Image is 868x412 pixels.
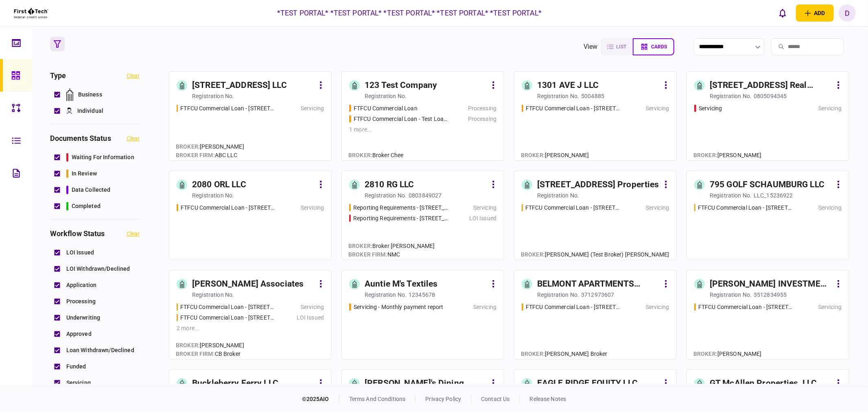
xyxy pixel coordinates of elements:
img: client company logo [13,3,49,23]
div: [PERSON_NAME] INVESTMENT GROUP LLC [710,278,832,291]
div: Servicing - Monthly payment report [354,303,443,311]
div: Servicing [646,104,669,113]
span: in review [72,169,97,178]
div: Broker Chee [348,151,403,160]
div: 3712973607 [581,291,614,299]
button: open adding identity options [796,4,834,22]
div: 2810 RG LLC [365,178,414,191]
div: *TEST PORTAL* *TEST PORTAL* *TEST PORTAL* *TEST PORTAL* *TEST PORTAL* [277,8,542,18]
a: Auntie M's Textilesregistration no.12345678Servicing - Monthly payment reportServicing [341,270,504,359]
div: registration no. [537,191,579,199]
span: waiting for information [72,153,134,162]
span: Approved [66,330,92,338]
div: [PERSON_NAME] [521,151,589,160]
div: FTFCU Commercial Loan - Test Loan 1 [354,115,448,123]
div: [PERSON_NAME] [176,142,244,151]
a: 2080 ORL LLCregistration no.FTFCU Commercial Loan - 557 Pleasant Lane Huron SDServicing [169,171,332,260]
div: FTFCU Commercial Loan - 1443 Country Glen Ave Portland OR [525,204,621,212]
div: Servicing [646,303,669,311]
div: Servicing [818,104,842,113]
div: GT McAllen Properties, LLC [710,377,817,390]
span: Broker : [693,351,717,357]
div: 1 more ... [349,125,496,134]
button: cards [633,38,674,55]
div: Servicing [646,204,669,212]
span: Broker : [176,143,200,150]
div: Auntie M's Textiles [365,278,438,291]
div: BELMONT APARTMENTS PARTNERS LLC [537,278,660,291]
div: 5004885 [581,92,604,100]
div: registration no. [192,92,234,100]
div: Servicing [818,204,842,212]
span: LOI Withdrawn/Declined [66,265,130,273]
a: BELMONT APARTMENTS PARTNERS LLCregistration no.3712973607FTFCU Commercial Loan - 557 Fountain Cou... [514,270,677,359]
div: registration no. [710,92,752,100]
div: Servicing [473,204,496,212]
div: CB Broker [176,350,244,358]
div: Reporting Requirements - 2810 Rio Grande Street Austin TX [353,214,448,223]
div: [PERSON_NAME]'s Dining [365,377,464,390]
div: [PERSON_NAME] [693,151,762,160]
div: Servicing [699,104,722,113]
a: release notes [530,396,566,402]
div: 3512834955 [754,291,787,299]
div: Servicing [301,204,324,212]
button: clear [127,135,140,142]
div: Reporting Requirements - 2810 Rio Grande Street Austin TX [353,204,448,212]
div: FTFCU Commercial Loan - 2845 N Sunset Farm Ave Kuna ID [180,313,276,322]
div: Buckleberry Ferry LLC [192,377,278,390]
span: Broker : [348,152,372,158]
div: LOI Issued [469,214,496,223]
a: 795 GOLF SCHAUMBURG LLCregistration no.LLC_15236922FTFCU Commercial Loan - 2845 N Sunset Farm Ave... [687,171,849,260]
div: ABC LLC [176,151,244,160]
button: list [601,38,633,55]
span: Individual [77,107,103,115]
a: [STREET_ADDRESS] Real Estate LLCregistration no.0805094345ServicingServicingBroker:[PERSON_NAME] [687,71,849,161]
span: Broker : [521,251,545,258]
div: [PERSON_NAME] (Test Broker) [PERSON_NAME] [521,250,669,259]
span: Broker : [693,152,717,158]
a: 1301 AVE J LLCregistration no.5004885FTFCU Commercial Loan - 2110 Whitecloud Circle Boston MAServ... [514,71,677,161]
div: registration no. [710,291,752,299]
a: [STREET_ADDRESS] Propertiesregistration no.FTFCU Commercial Loan - 1443 Country Glen Ave Portland... [514,171,677,260]
div: © 2025 AIO [302,395,339,403]
div: LOI Issued [297,313,324,322]
div: registration no. [365,291,407,299]
span: data collected [72,186,111,194]
div: registration no. [710,191,752,199]
div: Servicing [818,303,842,311]
span: LOI Issued [66,248,94,257]
div: Broker [PERSON_NAME] [348,242,435,250]
div: registration no. [192,291,234,299]
a: 123 Test Companyregistration no.FTFCU Commercial LoanProcessingFTFCU Commercial Loan - Test Loan ... [341,71,504,161]
span: Funded [66,362,86,371]
a: 2810 RG LLCregistration no.0803849027Reporting Requirements - 2810 Rio Grande Street Austin TXSer... [341,171,504,260]
div: NMC [348,250,435,259]
div: Servicing [301,104,324,113]
button: d [839,4,856,22]
div: view [584,42,598,52]
h3: Type [50,72,66,79]
span: Business [78,90,102,99]
div: FTFCU Commercial Loan - 412 S Iowa Mitchell SD [180,303,276,311]
span: list [616,44,626,50]
span: Broker : [348,243,372,249]
div: 795 GOLF SCHAUMBURG LLC [710,178,824,191]
span: broker firm : [176,152,215,158]
div: [STREET_ADDRESS] Real Estate LLC [710,79,832,92]
a: [PERSON_NAME] INVESTMENT GROUP LLCregistration no.3512834955FTFCU Commercial Loan - 1860 Caspian ... [687,270,849,359]
span: Broker : [521,351,545,357]
div: [STREET_ADDRESS] LLC [192,79,287,92]
span: Servicing [66,379,91,387]
span: cards [651,44,667,50]
span: completed [72,202,101,210]
div: registration no. [537,291,579,299]
div: FTFCU Commercial Loan - 557 Fountain Court Beaverton OR [526,303,621,311]
span: Broker : [521,152,545,158]
div: Servicing [473,303,496,311]
span: broker firm : [348,251,387,258]
div: LLC_15236922 [754,191,793,199]
span: broker firm : [176,351,215,357]
a: [PERSON_NAME] Associatesregistration no.FTFCU Commercial Loan - 412 S Iowa Mitchell SD ServicingF... [169,270,332,359]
